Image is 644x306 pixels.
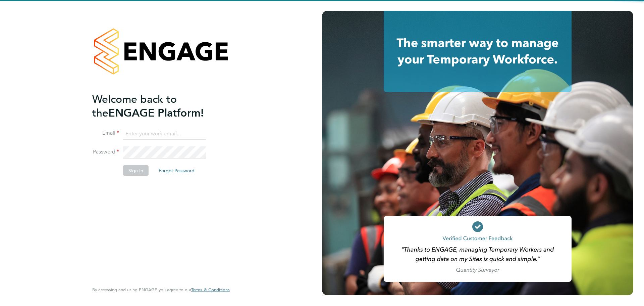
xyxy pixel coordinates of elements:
span: Terms & Conditions [191,287,230,293]
span: Welcome back to the [92,92,177,119]
input: Enter your work email... [123,128,206,140]
h2: ENGAGE Platform! [92,92,223,120]
a: Terms & Conditions [191,287,230,293]
span: By accessing and using ENGAGE you agree to our [92,287,230,293]
button: Sign In [123,165,149,176]
label: Email [92,130,119,137]
button: Forgot Password [153,165,200,176]
label: Password [92,148,119,156]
